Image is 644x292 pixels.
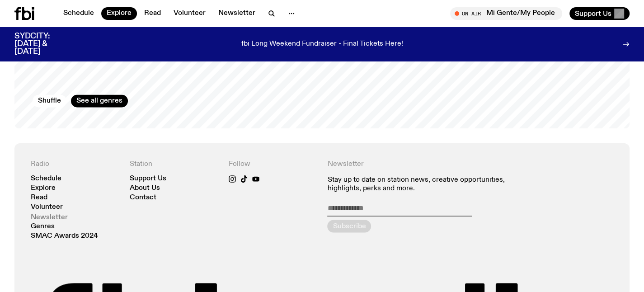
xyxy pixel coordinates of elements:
a: Volunteer [31,204,63,211]
button: Support Us [569,7,630,20]
a: Genres [31,223,55,230]
a: Read [139,7,166,20]
button: On AirMi Gente/My People [450,7,562,20]
h4: Station [130,160,218,168]
button: Shuffle [33,94,66,107]
h4: Radio [31,160,119,168]
a: SMAC Awards 2024 [31,233,98,240]
p: Stay up to date on station news, creative opportunities, highlights, perks and more. [327,175,514,193]
a: About Us [130,185,160,192]
a: Read [31,194,47,201]
p: fbi Long Weekend Fundraiser - Final Tickets Here! [241,40,403,48]
a: Explore [31,185,56,192]
a: Newsletter [31,214,68,221]
span: Support Us [575,9,611,18]
a: See all genres [71,94,128,107]
a: Schedule [58,7,99,20]
a: Explore [101,7,137,20]
h4: Follow [229,160,317,168]
a: Newsletter [213,7,261,20]
h3: SYDCITY: [DATE] & [DATE] [14,33,72,56]
a: Schedule [31,175,61,182]
a: Contact [130,194,156,201]
a: Volunteer [168,7,211,20]
button: Subscribe [327,220,371,232]
h4: Newsletter [327,160,514,168]
a: Support Us [130,175,166,182]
